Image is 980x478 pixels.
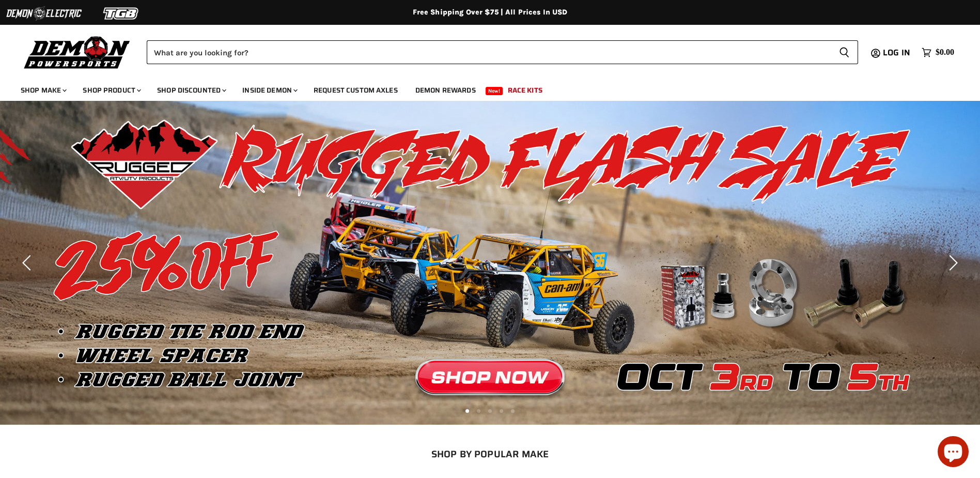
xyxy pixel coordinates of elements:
a: Race Kits [500,80,550,101]
li: Page dot 4 [500,409,503,413]
img: Demon Powersports [21,34,134,70]
li: Page dot 5 [511,409,515,413]
button: Search [831,40,858,64]
li: Page dot 3 [488,409,492,413]
li: Page dot 1 [465,409,469,413]
button: Previous [18,252,39,273]
a: Shop Make [13,80,73,101]
a: $0.00 [916,45,959,60]
h2: SHOP BY POPULAR MAKE [89,449,891,459]
button: Next [941,252,962,273]
img: TGB Logo 2 [83,4,160,23]
img: Demon Electric Logo 2 [5,4,83,23]
a: Shop Discounted [149,80,232,101]
a: Inside Demon [235,80,304,101]
span: $0.00 [936,48,954,57]
input: Search [147,40,831,64]
a: Request Custom Axles [306,80,406,101]
div: Free Shipping Over $75 | All Prices In USD [77,8,904,17]
span: Log in [883,46,910,59]
span: New! [486,87,503,95]
inbox-online-store-chat: Shopify online store chat [935,436,972,470]
a: Demon Rewards [408,80,484,101]
li: Page dot 2 [477,409,480,413]
a: Log in [878,48,916,57]
a: Shop Product [75,80,147,101]
form: Product [147,40,858,64]
ul: Main menu [13,76,952,101]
